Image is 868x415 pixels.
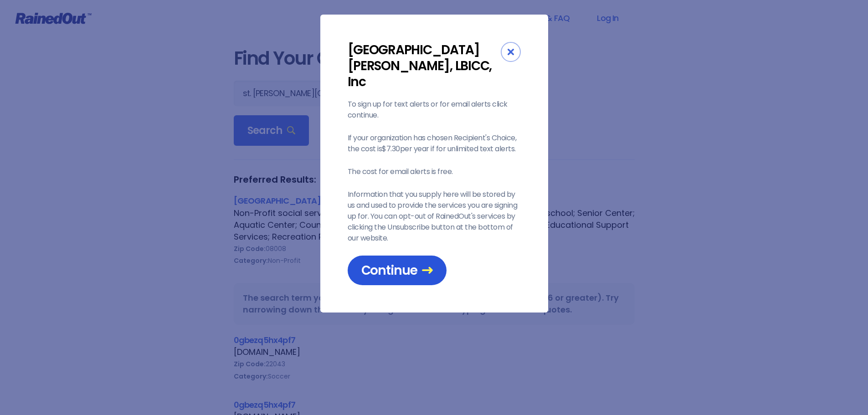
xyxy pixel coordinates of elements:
[348,42,501,90] div: [GEOGRAPHIC_DATA][PERSON_NAME], LBICC, Inc
[501,42,521,62] div: Close
[348,99,521,121] p: To sign up for text alerts or for email alerts click continue.
[361,262,433,278] span: Continue
[348,133,521,154] p: If your organization has chosen Recipient's Choice, the cost is $7.30 per year if for unlimited t...
[348,166,521,177] p: The cost for email alerts is free.
[348,189,521,244] p: Information that you supply here will be stored by us and used to provide the services you are si...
